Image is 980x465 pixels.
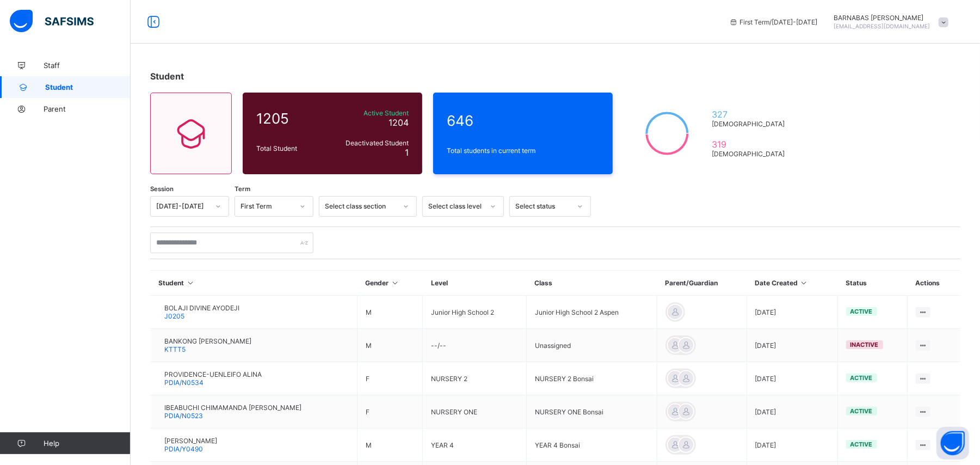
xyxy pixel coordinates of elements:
td: NURSERY 2 [423,362,527,395]
td: [DATE] [747,429,837,462]
th: Class [527,271,657,296]
span: Total students in current term [447,146,599,155]
span: 327 [712,109,790,120]
td: F [358,395,423,429]
span: Help [44,439,130,448]
span: 1 [405,147,409,158]
th: Actions [908,271,960,296]
i: Sort in Ascending Order [186,279,195,287]
div: Select class section [325,203,397,211]
span: [DEMOGRAPHIC_DATA] [712,150,790,158]
span: J0205 [164,312,184,320]
span: PROVIDENCE-UENLEIFO ALINA [164,370,262,378]
span: 1205 [256,110,326,127]
th: Level [423,271,527,296]
span: Parent [44,105,131,113]
td: M [358,429,423,462]
span: [EMAIL_ADDRESS][DOMAIN_NAME] [834,23,930,29]
td: F [358,362,423,395]
div: BARNABASRICHARD [829,14,954,30]
span: Student [45,83,131,91]
span: [PERSON_NAME] [164,437,217,445]
th: Status [837,271,907,296]
span: 646 [447,112,599,129]
td: YEAR 4 Bonsai [527,429,657,462]
span: session/term information [729,18,818,26]
span: BARNABAS [PERSON_NAME] [834,14,930,22]
td: [DATE] [747,296,837,329]
span: active [850,308,873,315]
th: Student [151,271,358,296]
span: [DEMOGRAPHIC_DATA] [712,120,790,128]
span: Term [235,185,250,193]
img: safsims [10,10,94,33]
span: BANKONG [PERSON_NAME] [164,337,251,345]
div: Total Student [254,142,329,155]
span: Staff [44,61,131,70]
span: KTTT5 [164,345,186,353]
span: 1204 [389,117,409,128]
span: PDIA/N0534 [164,378,204,387]
td: NURSERY 2 Bonsai [527,362,657,395]
td: M [358,296,423,329]
td: [DATE] [747,395,837,429]
th: Parent/Guardian [657,271,747,296]
td: [DATE] [747,329,837,362]
div: First Term [241,203,293,211]
td: [DATE] [747,362,837,395]
span: PDIA/Y0490 [164,445,203,453]
td: Junior High School 2 Aspen [527,296,657,329]
span: Student [150,71,184,82]
td: Unassigned [527,329,657,362]
span: inactive [850,341,879,348]
i: Sort in Ascending Order [799,279,809,287]
div: [DATE]-[DATE] [156,203,209,211]
button: Open asap [936,427,969,460]
span: Deactivated Student [331,139,409,147]
td: NURSERY ONE [423,395,527,429]
span: PDIA/N0523 [164,412,203,420]
span: Active Student [331,109,409,117]
span: active [850,374,873,382]
span: active [850,440,873,448]
span: active [850,407,873,415]
span: IBEABUCHI CHIMAMANDA [PERSON_NAME] [164,403,301,412]
div: Select status [515,203,571,211]
span: 319 [712,139,790,150]
td: Junior High School 2 [423,296,527,329]
th: Gender [358,271,423,296]
div: Select class level [428,203,484,211]
td: --/-- [423,329,527,362]
span: Session [150,185,174,193]
td: NURSERY ONE Bonsai [527,395,657,429]
span: BOLAJI DIVINE AYODEJI [164,304,239,312]
i: Sort in Ascending Order [391,279,400,287]
td: YEAR 4 [423,429,527,462]
th: Date Created [747,271,837,296]
td: M [358,329,423,362]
